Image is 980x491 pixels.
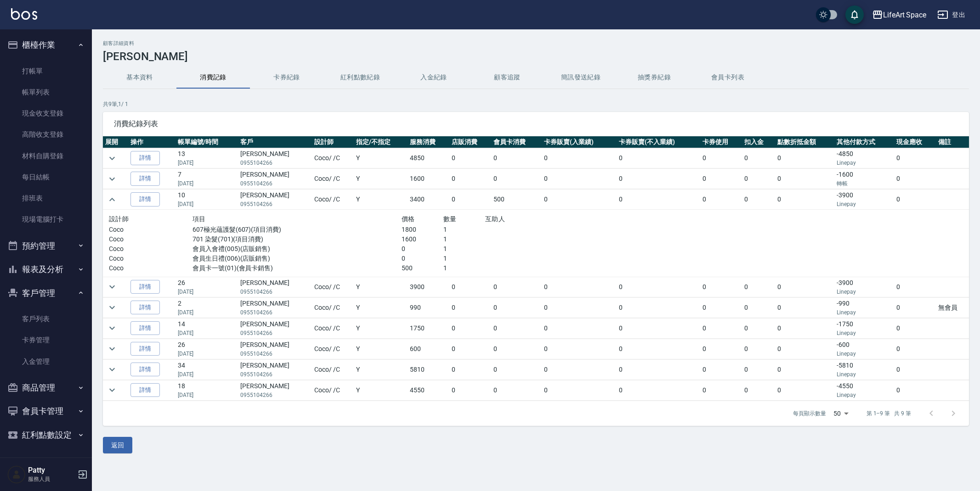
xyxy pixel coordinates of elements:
td: 5810 [408,359,449,379]
button: 基本資料 [103,67,176,89]
td: [PERSON_NAME] [238,169,312,189]
p: 每頁顯示數量 [793,409,826,418]
h2: 顧客詳細資料 [103,40,969,46]
td: 1600 [408,169,449,189]
p: Coco [109,254,193,263]
td: -990 [834,297,894,318]
td: 0 [700,277,742,297]
p: 0955104266 [240,391,310,399]
td: Coco / /C [312,190,354,210]
td: 0 [775,318,835,338]
button: expand row [105,363,119,376]
td: -3900 [834,277,894,297]
p: 共 9 筆, 1 / 1 [103,100,969,108]
td: 0 [449,297,491,318]
td: 0 [617,148,700,168]
p: Coco [109,263,193,273]
a: 詳情 [130,151,160,165]
p: 0955104266 [240,350,310,358]
td: 0 [542,148,617,168]
th: 店販消費 [449,136,491,148]
td: 0 [491,380,542,400]
td: 0 [449,380,491,400]
th: 卡券販賣(入業績) [542,136,617,148]
td: 0 [700,190,742,210]
td: [PERSON_NAME] [238,318,312,338]
td: 0 [775,339,835,359]
td: 13 [176,148,238,168]
td: 0 [894,380,936,400]
td: 0 [742,359,775,379]
td: -600 [834,339,894,359]
td: 18 [176,380,238,400]
td: 0 [542,339,617,359]
td: 0 [491,339,542,359]
th: 操作 [128,136,175,148]
td: 4850 [408,148,449,168]
td: 0 [491,277,542,297]
a: 詳情 [130,342,160,356]
td: 0 [617,190,700,210]
button: 返回 [103,437,132,454]
p: 轉帳 [837,179,892,188]
p: 服務人員 [28,475,75,483]
p: [DATE] [178,308,236,317]
td: 0 [700,380,742,400]
p: 會員生日禮(006)(店販銷售) [193,254,402,263]
button: 簡訊發送紀錄 [544,67,617,89]
p: 0955104266 [240,288,310,296]
button: 消費記錄 [176,67,250,89]
td: 0 [617,318,700,338]
td: 0 [742,318,775,338]
td: 0 [617,359,700,379]
button: expand row [105,342,119,356]
td: -4550 [834,380,894,400]
a: 詳情 [130,301,160,315]
td: Y [354,190,408,210]
td: 0 [742,169,775,189]
span: 消費紀錄列表 [114,119,958,128]
td: 0 [700,359,742,379]
td: 0 [775,380,835,400]
td: 0 [449,277,491,297]
td: 26 [176,339,238,359]
td: 0 [700,297,742,318]
p: Linepay [837,308,892,317]
button: expand row [105,301,119,314]
p: 0 [402,254,443,263]
button: 商品管理 [4,376,88,400]
button: expand row [105,321,119,335]
td: 0 [894,297,936,318]
td: [PERSON_NAME] [238,380,312,400]
a: 卡券管理 [4,329,88,351]
td: -1750 [834,318,894,338]
span: 項目 [193,215,206,223]
p: Linepay [837,370,892,379]
button: 紅利點數紀錄 [323,67,397,89]
td: 0 [449,339,491,359]
p: 0955104266 [240,200,310,208]
td: Coco / /C [312,297,354,318]
p: [DATE] [178,288,236,296]
td: 0 [617,297,700,318]
td: [PERSON_NAME] [238,339,312,359]
td: 0 [894,339,936,359]
td: 0 [617,277,700,297]
td: 0 [449,169,491,189]
p: Linepay [837,159,892,167]
a: 材料自購登錄 [4,145,88,167]
td: 0 [617,169,700,189]
td: 0 [894,318,936,338]
button: expand row [105,383,119,397]
td: Coco / /C [312,339,354,359]
td: 1750 [408,318,449,338]
a: 詳情 [130,192,160,206]
td: 0 [700,339,742,359]
td: 10 [176,190,238,210]
td: 34 [176,359,238,379]
p: 0955104266 [240,159,310,167]
p: [DATE] [178,179,236,188]
td: Coco / /C [312,380,354,400]
p: Linepay [837,288,892,296]
td: 0 [449,318,491,338]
